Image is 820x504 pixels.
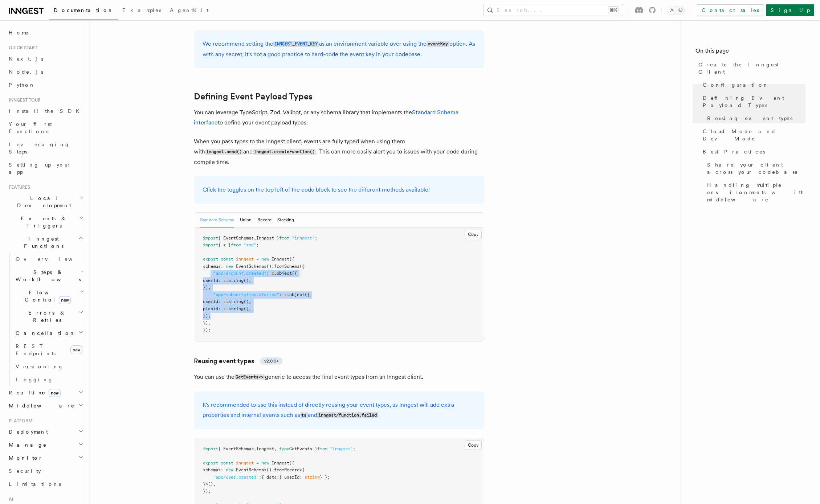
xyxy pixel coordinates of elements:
[13,269,81,283] span: Steps & Workflows
[194,356,283,366] a: Reusing event typesv2.0.0+
[59,296,71,304] span: new
[9,142,70,155] span: Leveraging Steps
[703,148,765,155] span: Best Practices
[244,299,249,304] span: ()
[221,467,223,472] span: :
[203,327,211,332] span: });
[6,441,47,448] span: Manage
[166,2,213,20] a: AgentKit
[766,4,814,16] a: Sign Up
[203,185,476,195] p: Click the toggles on the top left of the code block to see the different methods available!
[6,52,85,65] a: Next.js
[194,109,458,126] a: Standard Schema interface
[292,235,315,241] span: "inngest"
[213,475,259,480] span: "app/user.created"
[205,149,243,155] code: inngest.send()
[13,360,85,373] a: Versioning
[273,41,319,47] code: INNGEST_EVENT_KEY
[6,428,48,435] span: Deployment
[194,372,484,382] p: You can use the generic to access the final event types from an Inngest client.
[465,441,482,450] button: Copy
[707,115,792,122] span: Reusing event types
[203,467,221,472] span: schemas
[305,292,310,297] span: ({
[253,149,316,155] code: inngest.createFunction()
[608,7,619,14] kbd: ⌘K
[203,320,208,325] span: })
[277,213,294,228] button: Stacking
[218,235,254,241] span: { EventSchemas
[292,271,297,276] span: ({
[194,107,484,128] p: You can leverage TypeScript, Zod, Valibot, or any schema library that implements the to define yo...
[305,475,320,480] span: string
[6,451,85,464] button: Monitor
[274,446,277,451] span: ,
[203,299,218,304] span: userId
[279,292,282,297] span: :
[254,235,256,241] span: ,
[703,128,805,142] span: Cloud Mode and Dev Mode
[668,6,685,15] button: Toggle dark mode
[16,364,64,369] span: Versioning
[6,418,33,424] span: Platform
[13,340,85,360] a: REST Endpointsnew
[289,446,317,451] span: GetEvents }
[6,118,85,138] a: Your first Functions
[6,184,30,190] span: Features
[203,446,218,451] span: import
[256,235,279,241] span: Inngest }
[208,285,211,290] span: ,
[6,97,41,103] span: Inngest tour
[118,2,166,20] a: Examples
[203,489,211,494] span: });
[234,374,265,380] code: GetEvents<>
[203,460,218,466] span: export
[16,256,90,262] span: Overview
[695,46,805,58] h4: On this page
[218,278,221,283] span: :
[703,94,805,109] span: Defining Event Payload Types
[218,446,254,451] span: { EventSchemas
[6,215,79,229] span: Events & Triggers
[218,242,231,247] span: { z }
[9,56,43,62] span: Next.js
[203,257,218,262] span: export
[273,40,319,47] a: INNGEST_EVENT_KEY
[289,460,294,466] span: ({
[9,121,52,134] span: Your first Functions
[6,464,85,478] a: Security
[261,460,269,466] span: new
[700,125,805,145] a: Cloud Mode and Dev Mode
[13,286,85,306] button: Flow Controlnew
[6,386,85,399] button: Realtimenew
[287,292,305,297] span: .object
[6,138,85,158] a: Leveraging Steps
[203,264,221,269] span: schemas
[272,271,274,276] span: z
[6,232,85,253] button: Inngest Functions
[226,467,233,472] span: new
[9,69,43,75] span: Node.js
[6,425,85,438] button: Deployment
[6,212,85,232] button: Events & Triggers
[13,266,85,286] button: Steps & Workflows
[6,454,43,462] span: Monitor
[9,481,61,487] span: Limitations
[272,467,299,472] span: .fromRecord
[299,264,305,269] span: ({
[299,467,305,472] span: <{
[427,41,449,47] code: eventKey
[257,213,272,228] button: Record
[277,475,279,480] span: :
[54,7,114,13] span: Documentation
[261,475,277,480] span: { data
[203,482,213,487] span: }>()
[49,2,118,20] a: Documentation
[170,7,208,13] span: AgentKit
[254,446,256,451] span: ,
[213,292,279,297] span: "app/subscription.started"
[9,108,84,114] span: Install the SDK
[221,460,233,466] span: const
[9,468,41,474] span: Security
[70,345,82,354] span: new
